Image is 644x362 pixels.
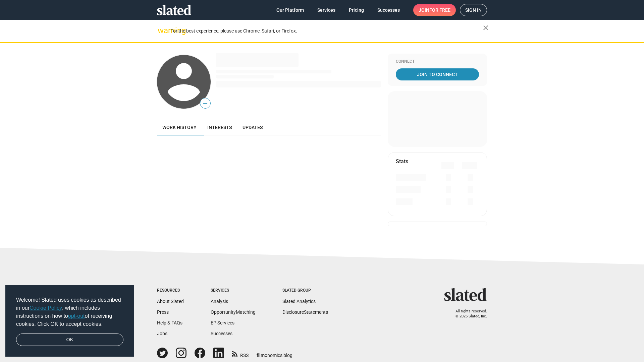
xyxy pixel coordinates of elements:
[397,68,478,80] span: Join To Connect
[211,299,228,304] a: Analysis
[157,119,202,135] a: Work history
[271,4,309,16] a: Our Platform
[429,4,450,16] span: for free
[396,68,479,80] a: Join To Connect
[312,4,341,16] a: Services
[16,296,123,328] span: Welcome! Slated uses cookies as described in our , which includes instructions on how to of recei...
[211,331,232,336] a: Successes
[257,353,265,358] span: film
[460,4,487,16] a: Sign in
[158,26,166,35] mat-icon: warning
[30,305,62,311] a: Cookie Policy
[396,59,479,64] div: Connect
[157,299,184,304] a: About Slated
[243,125,263,130] span: Updates
[317,4,335,16] span: Services
[207,125,232,130] span: Interests
[257,347,292,359] a: filmonomics blog
[202,119,237,135] a: Interests
[170,26,483,36] div: For the best experience, please use Chrome, Safari, or Firefox.
[200,99,210,108] span: —
[413,4,456,16] a: Joinfor free
[276,4,304,16] span: Our Platform
[5,285,134,357] div: cookieconsent
[68,313,85,319] a: opt-out
[349,4,364,16] span: Pricing
[211,309,256,315] a: OpportunityMatching
[16,334,123,346] a: dismiss cookie message
[157,288,184,293] div: Resources
[396,158,408,165] mat-card-title: Stats
[372,4,405,16] a: Successes
[162,125,197,130] span: Work history
[448,309,487,319] p: All rights reserved. © 2025 Slated, Inc.
[282,299,316,304] a: Slated Analytics
[282,288,328,293] div: Slated Group
[419,4,450,16] span: Join
[465,4,482,16] span: Sign in
[211,288,256,293] div: Services
[157,331,167,336] a: Jobs
[232,348,249,359] a: RSS
[157,309,169,315] a: Press
[211,320,234,325] a: EP Services
[343,4,369,16] a: Pricing
[377,4,400,16] span: Successes
[282,309,328,315] a: DisclosureStatements
[237,119,268,135] a: Updates
[482,24,490,32] mat-icon: close
[157,320,182,325] a: Help & FAQs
